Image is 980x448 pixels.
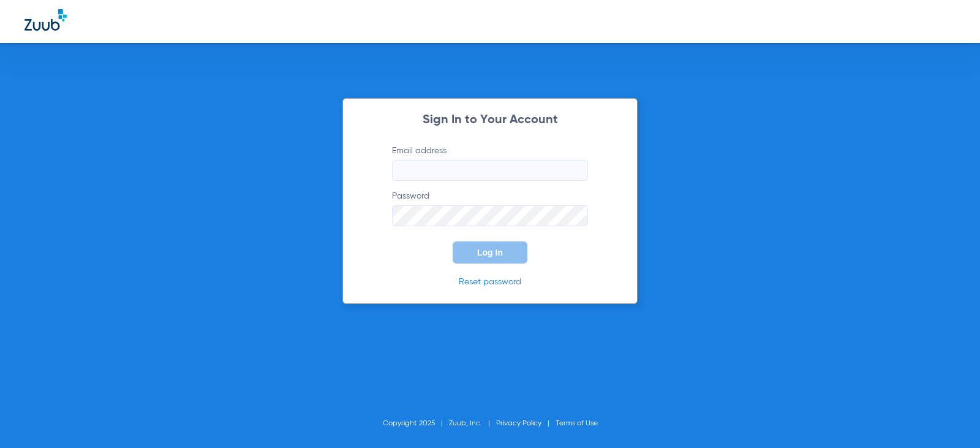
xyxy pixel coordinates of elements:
[24,9,67,31] img: Zuub Logo
[449,417,496,430] li: Zuub, Inc.
[392,190,588,226] label: Password
[477,248,503,257] span: Log In
[496,420,541,427] a: Privacy Policy
[383,417,449,430] li: Copyright 2025
[392,205,588,226] input: Password
[556,420,598,427] a: Terms of Use
[392,160,588,181] input: Email address
[392,145,588,181] label: Email address
[374,114,606,126] h2: Sign In to Your Account
[453,241,527,264] button: Log In
[459,278,521,286] a: Reset password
